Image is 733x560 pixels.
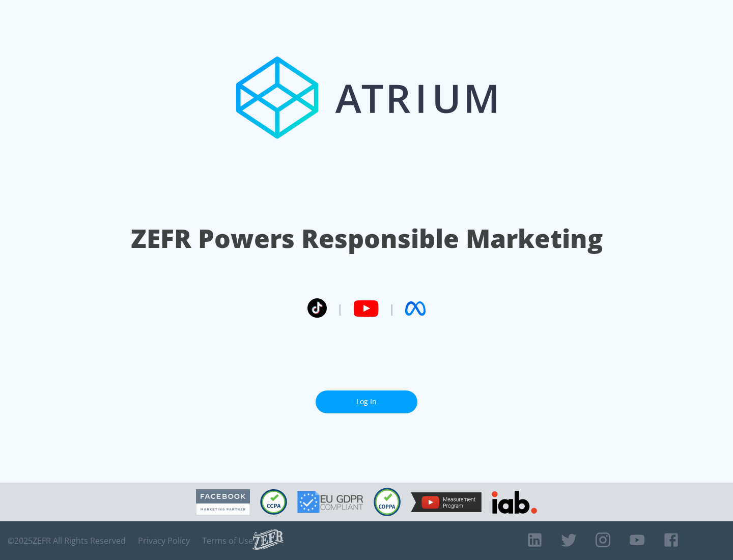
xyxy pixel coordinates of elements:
img: IAB [492,491,537,514]
a: Terms of Use [202,536,253,546]
img: GDPR Compliant [297,491,363,513]
span: © 2025 ZEFR All Rights Reserved [8,536,126,546]
img: CCPA Compliant [260,489,287,515]
a: Privacy Policy [138,536,190,546]
h1: ZEFR Powers Responsible Marketing [131,221,603,256]
a: Log In [316,390,417,413]
img: COPPA Compliant [374,488,401,516]
span: | [389,301,395,316]
img: Facebook Marketing Partner [196,489,250,515]
img: YouTube Measurement Program [411,492,482,512]
span: | [337,301,343,316]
